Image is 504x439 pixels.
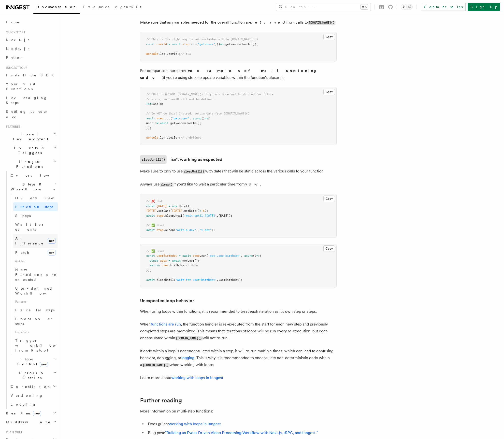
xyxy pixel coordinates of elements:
[217,214,218,217] span: ,
[9,194,58,355] div: Steps & Workflows
[11,402,36,406] span: Logging
[9,182,55,192] span: Steps & Workflows
[146,228,155,232] span: await
[196,228,198,232] span: ,
[4,132,54,142] span: Local Development
[15,317,53,326] span: Loops over steps
[9,355,58,368] button: Flow Controlnew
[4,143,58,157] button: Events & Triggers
[4,125,20,129] span: Features
[33,411,41,416] span: new
[9,384,51,389] span: Cancellation
[146,429,337,436] li: Blog post:
[172,209,182,212] span: [DATE]
[4,420,51,425] span: Middleware
[146,42,155,46] span: const
[140,374,337,381] p: Learn more about .
[9,368,58,382] button: Errors & Retries
[225,42,251,46] span: getRandomUserId
[169,204,170,208] span: =
[13,211,58,220] a: Sleeps
[205,209,208,212] span: );
[170,117,172,120] span: (
[276,3,371,11] button: Search...⌘K
[6,96,47,105] span: Leveraging Steps
[208,117,210,120] span: {
[11,394,43,397] span: Versioning
[157,204,167,208] span: [DATE]
[160,183,173,187] code: sleep()
[146,269,151,272] span: });
[157,121,158,125] span: =
[4,93,58,107] a: Leveraging Steps
[13,194,58,202] a: Overview
[179,204,186,208] span: Date
[150,264,160,267] span: return
[15,251,29,255] span: Fetch
[9,400,58,409] a: Logging
[4,409,58,418] button: Realtimenew
[421,3,466,11] a: Contact sales
[146,136,158,139] span: console
[245,182,260,186] em: now
[323,34,335,40] button: Copy
[4,30,25,34] span: Quick start
[146,214,155,217] span: await
[182,259,194,262] span: getUser
[150,259,158,262] span: const
[4,53,58,62] a: Python
[205,117,208,120] span: =>
[4,157,58,171] button: Inngest Functions
[157,42,167,46] span: userId
[140,168,337,175] p: Make sure to only to use with dates that will be static across the various calls to your function.
[193,117,201,120] span: async
[241,254,243,257] span: ,
[186,204,191,208] span: ();
[146,421,337,427] li: Docs guide: .
[146,199,162,203] span: // ❌ Bad
[217,42,220,46] span: ()
[9,171,58,180] a: Overview
[361,4,368,9] kbd: ⌘K
[170,121,196,125] span: getRandomUserId
[15,286,59,295] span: User-defined Workflows
[83,5,109,9] span: Examples
[323,89,335,95] button: Copy
[401,4,413,10] button: Toggle dark mode
[140,67,337,81] p: For comparison, here are (if you're using steps to update variables within the function's closure):
[33,1,80,14] a: Documentation
[170,209,172,212] span: (
[80,1,112,13] a: Examples
[4,430,22,434] span: Platform
[36,5,77,9] span: Documentation
[217,278,218,282] span: ,
[169,422,221,426] a: working with loops in Inngest
[146,209,157,212] span: [DATE]
[146,38,258,41] span: // This is the right way to set variables within [DOMAIN_NAME] :)
[4,171,58,409] div: Inngest Functions
[13,284,58,298] a: User-defined Workflows
[15,236,44,245] span: AI Inference
[212,228,215,232] span: );
[186,264,198,267] span: // Date
[140,408,337,415] p: More information on multi-step functions:
[13,265,58,284] a: How Functions are executed
[181,136,201,139] span: // undefined
[4,159,53,169] span: Inngest Functions
[181,52,191,56] span: // 123
[4,130,58,143] button: Local Development
[256,254,260,257] span: =>
[158,136,165,139] span: .log
[220,42,224,46] span: =>
[215,42,217,46] span: ,
[146,249,164,253] span: // ✅ Good
[218,278,243,282] span: userBirthday);
[193,254,200,257] span: step
[179,254,181,257] span: =
[140,68,320,80] strong: two examples of malfunctioning code
[13,336,58,355] a: Trigger workflows from Retool
[182,214,184,217] span: (
[196,121,201,125] span: ();
[6,56,24,59] span: Python
[218,214,232,217] span: [DATE]);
